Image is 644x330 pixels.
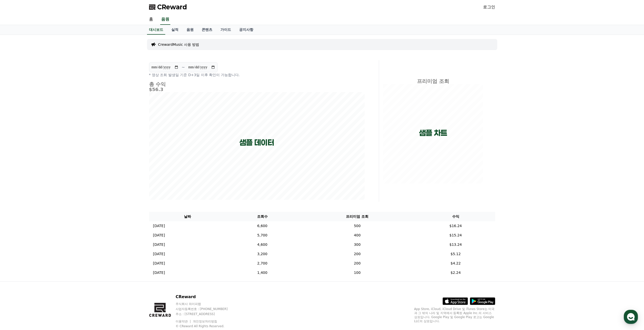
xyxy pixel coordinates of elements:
p: 샘플 차트 [419,128,447,138]
td: 300 [298,240,416,249]
p: [DATE] [153,242,165,247]
td: 200 [298,259,416,268]
td: $13.24 [416,240,495,249]
td: 3,200 [226,249,298,259]
td: 1,400 [226,268,298,277]
a: 로그인 [483,4,495,10]
td: 100 [298,268,416,277]
a: 콘텐츠 [198,25,216,35]
a: 가이드 [216,25,235,35]
p: [DATE] [153,261,165,266]
span: CReward [157,3,187,11]
td: $15.24 [416,231,495,240]
a: 음원 [182,25,198,35]
a: CReward [149,3,187,11]
p: © CReward All Rights Reserved. [176,324,237,328]
a: 이용약관 [176,320,192,323]
a: CrewardMusic 사용 방법 [158,42,199,47]
td: 6,600 [226,221,298,231]
p: * 영상 조회 발생일 기준 D+3일 이후 확인이 가능합니다. [149,72,365,77]
td: 500 [298,221,416,231]
td: 4,600 [226,240,298,249]
a: 공지사항 [235,25,257,35]
td: 400 [298,231,416,240]
td: $16.24 [416,221,495,231]
p: [DATE] [153,233,165,238]
h4: 총 수익 [149,81,365,87]
a: 실적 [167,25,182,35]
h4: 프리미엄 조회 [383,78,483,84]
td: 200 [298,249,416,259]
h5: $56.3 [149,87,365,92]
td: $5.12 [416,249,495,259]
p: CReward [176,294,237,300]
p: ~ [182,64,185,70]
th: 날짜 [149,212,226,221]
a: 대시보드 [147,25,165,35]
p: [DATE] [153,270,165,275]
th: 프리미엄 조회 [298,212,416,221]
td: 5,700 [226,231,298,240]
a: 음원 [160,14,170,25]
p: 샘플 데이터 [239,138,274,147]
th: 수익 [416,212,495,221]
th: 조회수 [226,212,298,221]
p: [DATE] [153,251,165,257]
td: $2.24 [416,268,495,277]
a: 개인정보처리방침 [193,320,217,323]
p: 사업자등록번호 : [PHONE_NUMBER] [176,307,237,311]
td: 2,700 [226,259,298,268]
p: App Store, iCloud, iCloud Drive 및 iTunes Store는 미국과 그 밖의 나라 및 지역에서 등록된 Apple Inc.의 서비스 상표입니다. Goo... [414,307,495,323]
p: 주식회사 와이피랩 [176,302,237,306]
a: 홈 [145,14,157,25]
p: 주소 : [STREET_ADDRESS] [176,312,237,316]
td: $4.22 [416,259,495,268]
p: [DATE] [153,223,165,229]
